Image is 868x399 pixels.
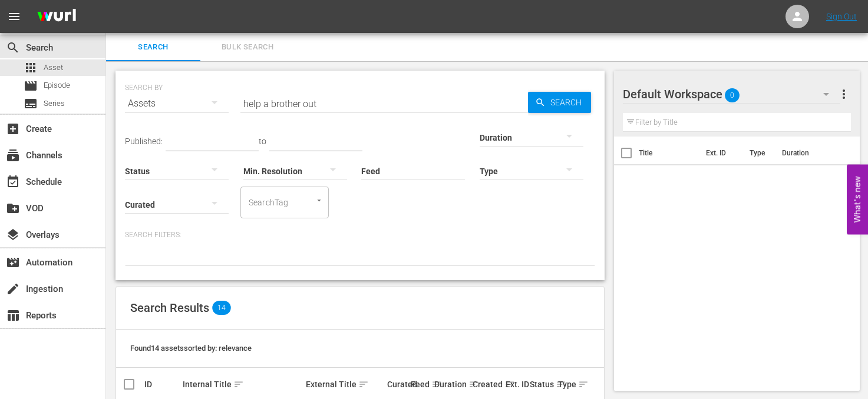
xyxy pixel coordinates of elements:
[639,137,699,169] th: Title
[473,377,503,391] div: Created
[6,255,20,270] span: Automation
[556,379,566,390] span: sort
[847,165,868,235] button: Open Feedback Widget
[546,92,591,113] span: Search
[826,12,857,21] a: Sign Out
[358,379,369,390] span: sort
[6,201,20,215] span: VOD
[125,87,229,120] div: Assets
[113,41,193,54] span: Search
[837,80,851,108] button: more_vert
[775,137,846,169] th: Duration
[259,137,266,146] span: to
[7,9,21,24] span: menu
[837,87,851,101] span: more_vert
[44,62,63,74] span: Asset
[699,137,743,169] th: Ext. ID
[44,79,70,91] span: Episode
[411,377,431,391] div: Feed
[44,98,65,109] span: Series
[742,137,775,169] th: Type
[212,301,231,315] span: 14
[233,379,244,390] span: sort
[24,61,38,75] span: Asset
[434,377,469,391] div: Duration
[528,92,591,113] button: Search
[125,230,595,240] p: Search Filters:
[6,148,20,162] span: Channels
[6,175,20,189] span: Schedule
[6,41,20,55] span: Search
[623,78,841,111] div: Default Workspace
[387,380,407,389] div: Curated
[6,282,20,296] span: Ingestion
[6,122,20,136] span: Create
[6,308,20,322] span: Reports
[144,380,179,389] div: ID
[558,377,573,391] div: Type
[313,195,325,206] button: Open
[130,301,209,315] span: Search Results
[468,379,479,390] span: sort
[506,380,526,389] div: Ext. ID
[725,83,740,108] span: 0
[24,79,38,93] span: Episode
[207,41,288,54] span: Bulk Search
[28,3,85,31] img: ans4CAIJ8jUAAAAAAAAAAAAAAAAAAAAAAAAgQb4GAAAAAAAAAAAAAAAAAAAAAAAAJMjXAAAAAAAAAAAAAAAAAAAAAAAAgAT5G...
[125,137,163,146] span: Published:
[530,377,555,391] div: Status
[306,377,383,391] div: External Title
[130,344,252,353] span: Found 14 assets sorted by: relevance
[6,228,20,242] span: Overlays
[24,97,38,111] span: Series
[431,379,442,390] span: sort
[183,377,303,391] div: Internal Title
